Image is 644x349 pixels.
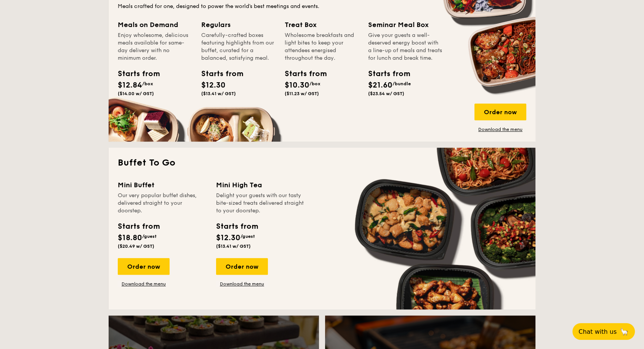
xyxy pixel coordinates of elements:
[578,328,617,335] span: Chat with us
[285,81,309,90] span: $10.30
[216,233,240,242] span: $12.30
[118,32,192,62] div: Enjoy wholesome, delicious meals available for same-day delivery with no minimum order.
[118,192,207,215] div: Our very popular buffet dishes, delivered straight to your doorstep.
[285,19,359,30] div: Treat Box
[285,91,319,96] span: ($11.23 w/ GST)
[118,258,170,275] div: Order now
[142,81,153,86] span: /box
[216,221,258,232] div: Starts from
[118,81,142,90] span: $12.84
[118,281,170,287] a: Download the menu
[118,244,154,249] span: ($20.49 w/ GST)
[474,104,526,120] div: Order now
[216,281,268,287] a: Download the menu
[368,81,392,90] span: $21.60
[368,91,404,96] span: ($23.54 w/ GST)
[216,258,268,275] div: Order now
[368,68,402,80] div: Starts from
[118,180,207,190] div: Mini Buffet
[118,157,526,169] h2: Buffet To Go
[118,221,159,232] div: Starts from
[240,234,255,239] span: /guest
[368,19,442,30] div: Seminar Meal Box
[474,126,526,132] a: Download the menu
[142,234,157,239] span: /guest
[309,81,320,86] span: /box
[201,19,276,30] div: Regulars
[620,327,629,336] span: 🦙
[201,32,276,62] div: Carefully-crafted boxes featuring highlights from our buffet, curated for a balanced, satisfying ...
[285,68,319,80] div: Starts from
[201,68,235,80] div: Starts from
[118,19,192,30] div: Meals on Demand
[216,180,305,190] div: Mini High Tea
[216,192,305,215] div: Delight your guests with our tasty bite-sized treats delivered straight to your doorstep.
[368,32,442,62] div: Give your guests a well-deserved energy boost with a line-up of meals and treats for lunch and br...
[201,81,226,90] span: $12.30
[216,244,251,249] span: ($13.41 w/ GST)
[201,91,236,96] span: ($13.41 w/ GST)
[118,91,154,96] span: ($14.00 w/ GST)
[118,3,526,10] div: Meals crafted for one, designed to power the world's best meetings and events.
[285,32,359,62] div: Wholesome breakfasts and light bites to keep your attendees energised throughout the day.
[118,233,142,242] span: $18.80
[392,81,411,86] span: /bundle
[572,323,635,340] button: Chat with us🦙
[118,68,152,80] div: Starts from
